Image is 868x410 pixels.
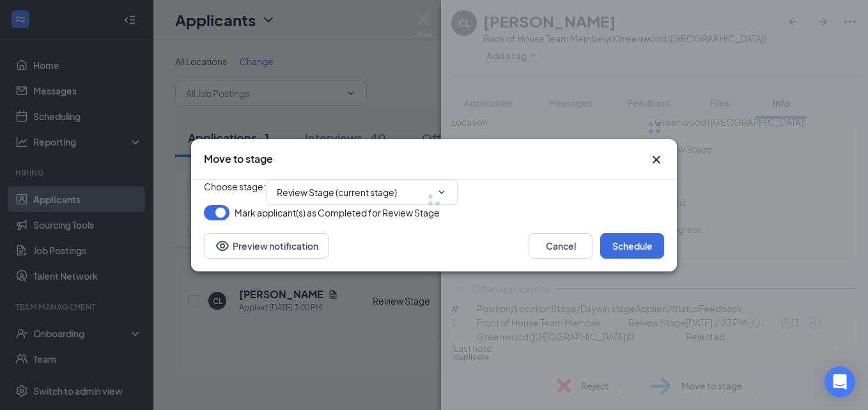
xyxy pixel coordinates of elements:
[600,233,664,259] button: Schedule
[649,152,664,167] svg: Cross
[215,238,230,254] svg: Eye
[529,233,593,259] button: Cancel
[649,152,664,167] button: Close
[204,233,329,259] button: Preview notificationEye
[204,152,273,166] h3: Move to stage
[825,367,855,397] div: Open Intercom Messenger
